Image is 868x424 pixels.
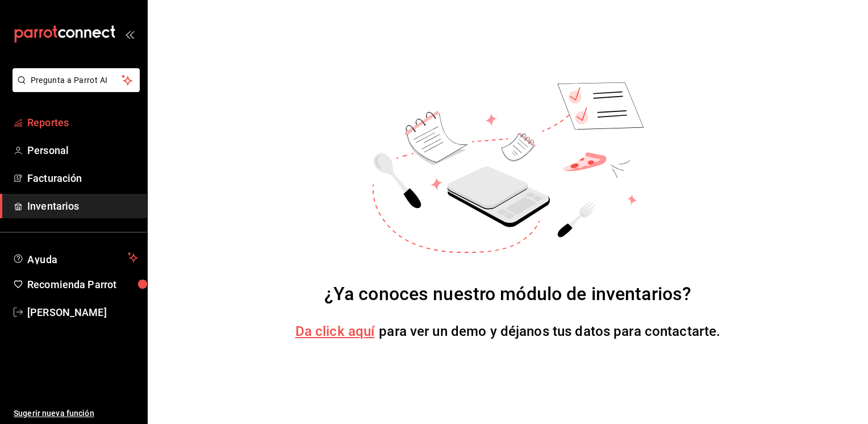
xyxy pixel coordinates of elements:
[8,82,140,94] a: Pregunta a Parrot AI
[27,115,138,130] span: Reportes
[324,280,692,307] div: ¿Ya conoces nuestro módulo de inventarios?
[379,323,720,339] span: para ver un demo y déjanos tus datos para contactarte.
[27,143,138,158] span: Personal
[27,277,138,292] span: Recomienda Parrot
[27,171,138,186] span: Facturación
[125,30,134,39] button: open_drawer_menu
[27,198,138,214] span: Inventarios
[12,68,140,92] button: Pregunta a Parrot AI
[27,251,123,264] span: Ayuda
[31,74,122,86] span: Pregunta a Parrot AI
[27,305,138,320] span: [PERSON_NAME]
[295,323,375,339] a: Da click aquí
[14,408,138,419] span: Sugerir nueva función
